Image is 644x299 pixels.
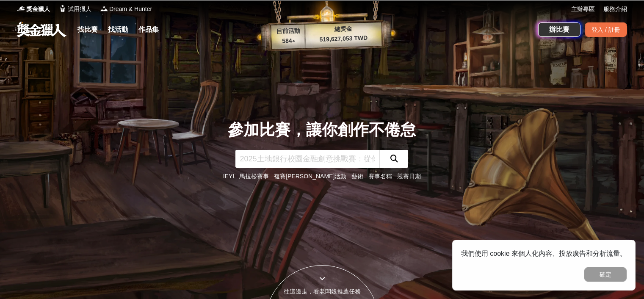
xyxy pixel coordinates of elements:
[100,4,108,13] img: Logo
[74,24,101,36] a: 找比賽
[100,5,152,14] a: LogoDream & Hunter
[368,173,392,180] a: 賽事名稱
[235,150,379,168] input: 2025土地銀行校園金融創意挑戰賽：從你出發 開啟智慧金融新頁
[239,173,269,180] a: 馬拉松賽事
[105,24,132,36] a: 找活動
[351,173,363,180] a: 藝術
[305,23,381,35] p: 總獎金
[68,5,91,14] span: 試用獵人
[603,5,627,14] a: 服務介紹
[571,5,595,14] a: 主辦專區
[135,24,162,36] a: 作品集
[58,5,91,14] a: Logo試用獵人
[17,4,25,13] img: Logo
[58,4,67,13] img: Logo
[397,173,421,180] a: 競賽日期
[585,22,627,37] div: 登入 / 註冊
[109,5,152,14] span: Dream & Hunter
[305,33,382,44] p: 519,627,053 TWD
[461,250,627,257] span: 我們使用 cookie 來個人化內容、投放廣告和分析流量。
[17,5,50,14] a: Logo獎金獵人
[223,118,421,142] div: 參加比賽，讓你創作不倦怠
[271,36,306,46] p: 584 ▴
[271,26,305,36] p: 目前活動
[223,173,234,180] a: IEYI
[26,5,50,14] span: 獎金獵人
[265,287,379,296] div: 往這邊走，看老闆娘推薦任務
[538,22,580,37] a: 辦比賽
[274,173,346,180] a: 複賽[PERSON_NAME]活動
[584,267,627,282] button: 確定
